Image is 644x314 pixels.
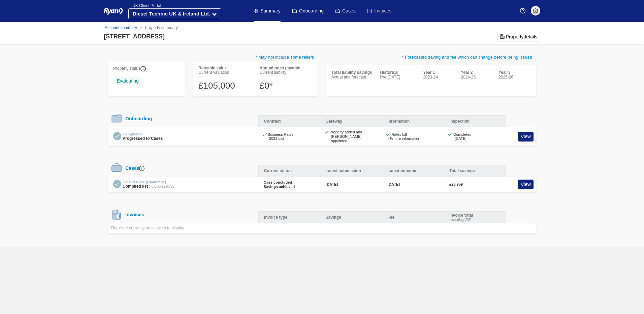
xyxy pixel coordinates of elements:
[449,182,463,187] strong: £26,759
[264,132,315,141] div: Business Rates 2023 List
[260,70,313,75] div: Current liability
[497,32,540,41] button: Propertydetails
[123,136,163,141] span: Progressed to Cases
[258,165,320,177] div: Current status
[382,211,444,223] div: Fee
[518,132,534,142] a: View
[320,165,382,177] div: Latest submission
[449,132,501,141] div: Completed
[331,70,372,75] div: Total liability savings
[258,211,320,223] div: Invoice type
[387,182,399,186] time: [DATE]
[123,116,152,121] div: Onboarding
[123,180,175,184] div: Closed Case (Challenge)
[105,25,137,30] a: Account summary
[133,11,210,17] strong: Diesel Technic UK & Ireland Ltd.
[387,136,439,141] div: » Tenure information
[533,8,538,13] img: settings
[258,115,320,127] div: Contract
[444,165,506,177] div: Total savings
[449,213,473,218] div: Invoice total
[123,132,163,136] div: Completed
[326,130,377,143] div: Property added and [PERSON_NAME] appointed
[498,70,531,75] div: Year 3
[320,211,382,223] div: Savings
[449,218,473,222] div: excluding VAT
[104,32,165,41] div: [STREET_ADDRESS]
[123,184,148,189] span: Compiled list
[498,75,531,80] div: 2025-26
[137,25,178,31] li: Property summary
[320,115,382,127] div: Gateway
[198,66,251,71] div: Rateable value
[108,54,318,61] p: * May not include some reliefs
[423,75,455,80] div: 2023-24
[128,3,161,8] span: UK Client Portal
[326,182,338,186] time: [DATE]
[382,165,444,177] div: Latest outcome
[128,8,221,19] button: Diesel Technic UK & Ireland Ltd.
[264,180,295,189] strong: Case concluded Savings achieved
[260,66,313,71] div: Annual rates payable
[326,54,536,65] p: * Forecasted saving and fee which can change before being issued
[331,75,372,80] div: Actual and forecast
[123,165,144,171] div: Cases
[149,184,175,189] span: | CCA-129592
[387,132,439,137] div: Rates bill
[423,70,455,75] div: Year 1
[123,212,144,217] div: Invoices
[198,70,251,75] div: Current valuation
[444,115,506,127] div: Inspection
[380,75,418,80] div: Pre [DATE]
[461,75,493,80] div: 2024-25
[506,34,524,39] span: Property
[520,8,525,13] img: Help
[110,226,184,230] span: There are currently no invoices to display
[113,77,142,85] span: Evaluating
[461,70,493,75] div: Year 2
[518,180,534,189] a: View
[113,66,180,71] div: Property status
[198,81,251,91] div: £105,000
[380,70,418,75] div: Historical
[455,136,466,140] time: [DATE]
[382,115,444,127] div: Information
